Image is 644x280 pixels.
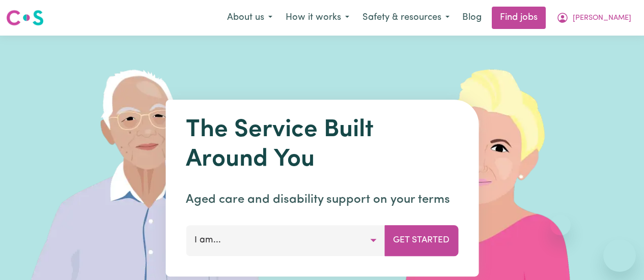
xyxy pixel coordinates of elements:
span: [PERSON_NAME] [573,13,631,24]
h1: The Service Built Around You [186,116,458,174]
button: I am... [186,225,385,256]
button: Safety & resources [356,7,456,28]
a: Careseekers logo [6,6,44,29]
iframe: Close message [550,215,571,235]
iframe: Button to launch messaging window [603,239,636,272]
button: How it works [279,7,356,28]
p: Aged care and disability support on your terms [186,191,458,209]
button: Get Started [384,225,458,256]
a: Blog [456,7,488,29]
img: Careseekers logo [6,9,44,27]
button: About us [220,7,279,28]
button: My Account [550,7,638,28]
a: Find jobs [492,7,546,29]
